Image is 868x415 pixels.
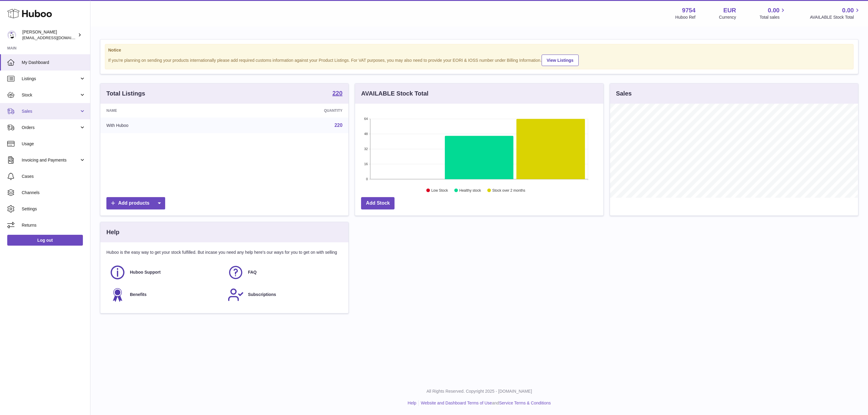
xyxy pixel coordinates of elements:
[335,123,343,128] a: 220
[100,104,231,118] th: Name
[108,47,850,53] strong: Notice
[106,228,119,236] h3: Help
[95,388,863,394] p: All Rights Reserved. Copyright 2025 - [DOMAIN_NAME]
[492,188,525,193] text: Stock over 2 months
[22,174,86,179] span: Cases
[22,206,86,212] span: Settings
[130,292,146,297] span: Benefits
[408,401,417,405] a: Help
[332,90,342,96] strong: 220
[366,177,368,181] text: 0
[7,235,83,246] a: Log out
[106,250,342,255] p: Huboo is the easy way to get your stock fulfilled. But incase you need any help here's our ways f...
[542,55,579,66] a: View Listings
[364,132,368,136] text: 48
[361,90,428,98] h3: AVAILABLE Stock Total
[675,14,696,20] div: Huboo Ref
[22,141,86,147] span: Usage
[22,125,79,130] span: Orders
[431,188,448,193] text: Low Stock
[499,401,551,405] a: Service Terms & Conditions
[332,90,342,97] a: 220
[719,14,736,20] div: Currency
[7,30,16,39] img: info@fieldsluxury.london
[22,108,79,114] span: Sales
[231,104,348,118] th: Quantity
[768,6,780,14] span: 0.00
[810,14,861,20] span: AVAILABLE Stock Total
[419,400,551,406] li: and
[22,29,77,41] div: [PERSON_NAME]
[228,264,340,281] a: FAQ
[421,401,492,405] a: Website and Dashboard Terms of Use
[22,76,79,82] span: Listings
[616,90,632,98] h3: Sales
[810,6,861,20] a: 0.00 AVAILABLE Stock Total
[842,6,854,14] span: 0.00
[100,118,231,133] td: With Huboo
[106,90,145,98] h3: Total Listings
[22,190,86,196] span: Channels
[109,287,222,303] a: Benefits
[248,292,276,297] span: Subscriptions
[22,60,86,65] span: My Dashboard
[248,269,257,275] span: FAQ
[130,269,161,275] span: Huboo Support
[759,14,786,20] span: Total sales
[364,162,368,166] text: 16
[108,54,850,66] div: If you're planning on sending your products internationally please add required customs informati...
[22,92,79,98] span: Stock
[459,188,481,193] text: Healthy stock
[228,287,340,303] a: Subscriptions
[364,147,368,151] text: 32
[364,117,368,121] text: 64
[22,35,89,40] span: [EMAIL_ADDRESS][DOMAIN_NAME]
[682,6,696,14] strong: 9754
[759,6,786,20] a: 0.00 Total sales
[22,222,86,228] span: Returns
[109,264,222,281] a: Huboo Support
[723,6,736,14] strong: EUR
[22,157,79,163] span: Invoicing and Payments
[361,197,395,209] a: Add Stock
[106,197,165,209] a: Add products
